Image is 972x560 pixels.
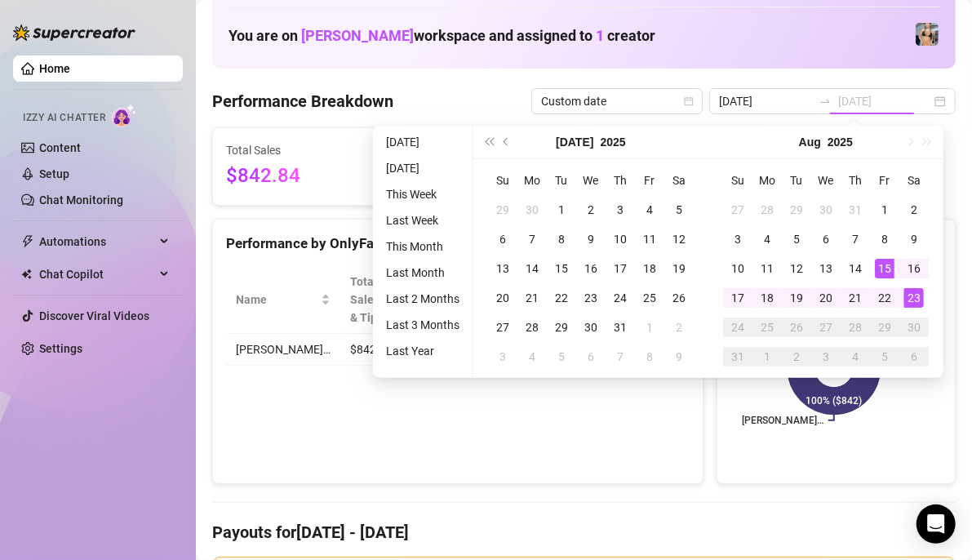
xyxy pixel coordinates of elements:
div: 15 [552,259,571,278]
div: 13 [816,259,836,278]
div: 31 [846,200,865,220]
div: 10 [728,259,748,278]
td: 2025-08-24 [723,313,752,342]
div: 30 [904,318,924,337]
th: Sa [664,166,694,195]
a: Settings [39,342,82,355]
li: [DATE] [379,158,466,178]
td: 2025-07-20 [488,283,517,313]
div: 30 [816,200,836,220]
li: Last 3 Months [379,315,466,335]
div: 9 [904,229,924,249]
a: Chat Monitoring [39,193,123,207]
td: 2025-06-29 [488,195,517,224]
div: 20 [493,288,513,308]
th: Tu [782,166,811,195]
td: 2025-07-28 [517,313,547,342]
div: 25 [640,288,659,308]
a: Setup [39,167,69,180]
td: 2025-08-05 [782,224,811,254]
li: [DATE] [379,132,466,152]
div: 22 [552,288,571,308]
div: 16 [581,259,601,278]
div: 18 [757,288,777,308]
span: thunderbolt [21,235,34,248]
td: 2025-08-15 [870,254,899,283]
div: 19 [787,288,806,308]
div: 13 [493,259,513,278]
div: 4 [640,200,659,220]
div: 1 [875,200,894,220]
td: 2025-07-02 [576,195,606,224]
span: Total Sales & Tips [350,273,386,327]
th: Fr [635,166,664,195]
div: 29 [875,318,894,337]
div: 18 [640,259,659,278]
th: Th [841,166,870,195]
a: Home [39,62,70,75]
div: 3 [728,229,748,249]
td: 2025-06-30 [517,195,547,224]
span: Custom date [541,89,693,113]
div: 14 [522,259,542,278]
img: Chat Copilot [21,269,32,280]
div: 28 [846,318,865,337]
div: 3 [493,347,513,367]
button: Choose a month [556,126,593,158]
td: 2025-08-18 [752,283,782,313]
td: 2025-08-29 [870,313,899,342]
div: 15 [875,259,894,278]
div: 8 [640,347,659,367]
th: Th [606,166,635,195]
th: Name [226,266,340,334]
td: 2025-08-02 [899,195,929,224]
td: 2025-07-19 [664,254,694,283]
div: 27 [493,318,513,337]
th: Su [723,166,752,195]
td: 2025-08-07 [606,342,635,371]
td: 2025-07-30 [811,195,841,224]
td: 2025-08-11 [752,254,782,283]
div: 16 [904,259,924,278]
td: 2025-08-02 [664,313,694,342]
div: 9 [669,347,689,367]
div: Open Intercom Messenger [917,504,956,544]
div: 6 [904,347,924,367]
td: $842.84 [340,334,409,366]
td: 2025-07-29 [782,195,811,224]
input: Start date [719,92,812,110]
img: logo-BBDzfeDw.svg [13,24,135,41]
a: Content [39,141,81,154]
div: 11 [757,259,777,278]
button: Previous month (PageUp) [498,126,516,158]
td: 2025-08-01 [635,313,664,342]
div: 7 [846,229,865,249]
div: 19 [669,259,689,278]
td: 2025-08-03 [723,224,752,254]
div: 29 [787,200,806,220]
td: 2025-07-31 [841,195,870,224]
div: 7 [610,347,630,367]
span: Name [236,291,317,309]
td: 2025-07-21 [517,283,547,313]
li: Last Month [379,263,466,282]
div: 29 [493,200,513,220]
div: 12 [787,259,806,278]
div: 6 [581,347,601,367]
td: 2025-07-27 [488,313,517,342]
div: 1 [757,347,777,367]
div: 6 [816,229,836,249]
input: End date [838,92,931,110]
td: 2025-08-17 [723,283,752,313]
div: 28 [522,318,542,337]
td: 2025-07-24 [606,283,635,313]
th: Mo [752,166,782,195]
div: 29 [552,318,571,337]
div: 24 [610,288,630,308]
td: [PERSON_NAME]… [226,334,340,366]
td: 2025-08-28 [841,313,870,342]
div: Performance by OnlyFans Creator [226,233,690,255]
td: 2025-08-23 [899,283,929,313]
div: 7 [522,229,542,249]
text: [PERSON_NAME]… [742,415,823,426]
